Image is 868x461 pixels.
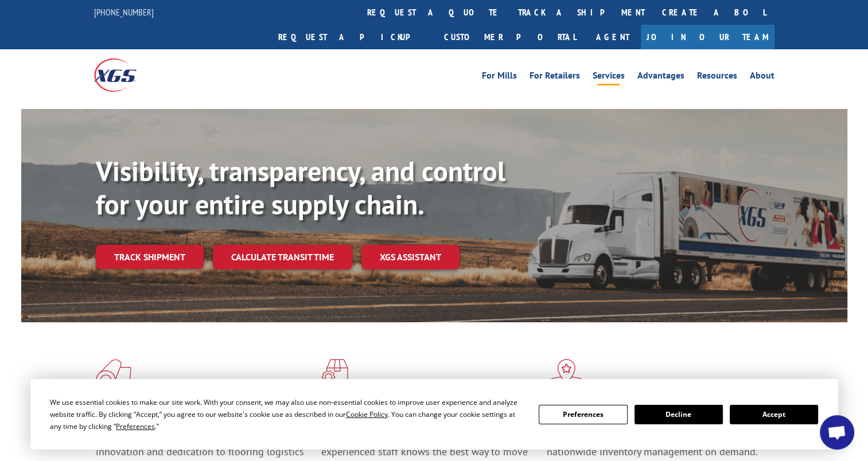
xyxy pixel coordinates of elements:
a: Join Our Team [641,25,774,49]
div: We use essential cookies to make our site work. With your consent, we may also use non-essential ... [50,396,525,432]
a: Track shipment [96,245,204,269]
b: Visibility, transparency, and control for your entire supply chain. [96,153,505,222]
button: Accept [730,405,818,424]
button: Decline [635,405,723,424]
a: Services [593,71,625,84]
a: XGS ASSISTANT [361,245,460,269]
a: About [750,71,774,84]
span: Preferences [116,421,155,431]
button: Preferences [539,405,627,424]
div: Open chat [820,415,854,450]
img: xgs-icon-flagship-distribution-model-red [547,359,586,389]
img: xgs-icon-total-supply-chain-intelligence-red [96,359,131,389]
a: Request a pickup [270,25,435,49]
a: Customer Portal [435,25,585,49]
a: [PHONE_NUMBER] [94,6,154,18]
span: Cookie Policy [346,409,388,419]
img: xgs-icon-focused-on-flooring-red [321,359,348,389]
a: Advantages [637,71,684,84]
a: Agent [585,25,641,49]
a: Calculate transit time [213,245,352,269]
div: Cookie Consent Prompt [30,379,838,450]
a: For Retailers [530,71,580,84]
a: Resources [697,71,737,84]
a: For Mills [482,71,517,84]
